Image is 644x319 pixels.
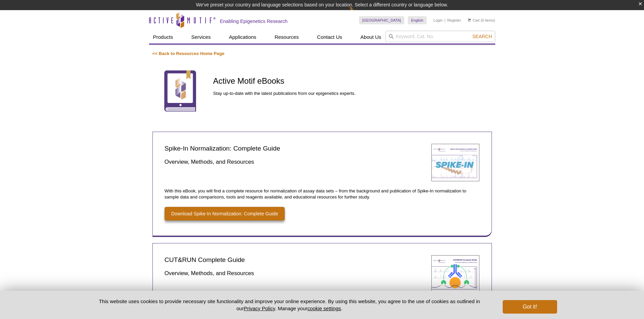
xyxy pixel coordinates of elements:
img: eBooks [152,63,208,119]
a: CUT&RUN Complete Guide [431,255,480,294]
img: Spike-In Normalization: Complete Guide [431,144,480,181]
a: Privacy Policy [244,305,275,311]
p: This website uses cookies to provide necessary site functionality and improve your online experie... [87,298,492,312]
h2: Enabling Epigenetics Research [220,18,288,24]
li: (0 items) [468,16,495,24]
a: [GEOGRAPHIC_DATA] [359,16,405,24]
a: Resources [270,31,303,44]
button: cookie settings [307,305,341,311]
a: English [408,16,427,24]
li: | [445,16,446,24]
a: Register [447,18,461,23]
input: Keyword, Cat. No. [385,31,495,42]
img: CUT&RUN Complete Guide [431,255,480,293]
img: Your Cart [468,18,471,22]
a: Services [187,31,215,44]
h1: Active Motif eBooks [213,77,492,86]
a: Cart [468,18,480,23]
button: Got it! [503,300,557,314]
p: Stay up-to-date with the latest publications from our epigenetics experts. [213,90,492,97]
a: About Us [356,31,385,44]
a: << Back to Resources Home Page [152,51,224,56]
a: Products [149,31,177,44]
button: Search [470,33,494,39]
a: Applications [225,31,260,44]
img: Change Here [349,5,367,21]
h2: CUT&RUN Complete Guide [165,255,426,264]
a: Login [433,18,443,23]
a: Contact Us [313,31,346,44]
h3: Overview, Methods, and Resources [165,269,426,277]
a: Spike-In Normalization: Complete Guide [431,144,480,183]
p: With this eBook, you will find a complete resource for normalization of assay data sets – from th... [165,188,480,200]
span: Search [472,34,492,39]
h2: Spike-In Normalization: Complete Guide [165,144,426,153]
a: Download Spike-In Normalization: Complete Guide [165,207,285,220]
h3: Overview, Methods, and Resources [165,158,426,166]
